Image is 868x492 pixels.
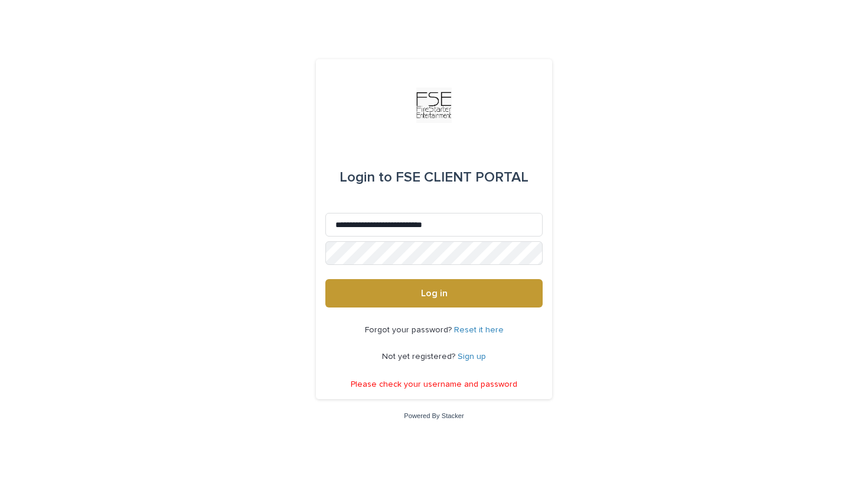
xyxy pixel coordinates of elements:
[340,170,392,184] span: Login to
[421,289,448,298] span: Log in
[340,161,528,194] div: FSE CLIENT PORTAL
[416,88,452,123] img: Km9EesSdRbS9ajqhBzyo
[454,326,504,334] a: Reset it here
[325,279,543,307] button: Log in
[351,380,517,390] p: Please check your username and password
[382,352,458,361] span: Not yet registered?
[404,412,464,419] a: Powered By Stacker
[458,352,486,361] a: Sign up
[365,326,454,334] span: Forgot your password?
